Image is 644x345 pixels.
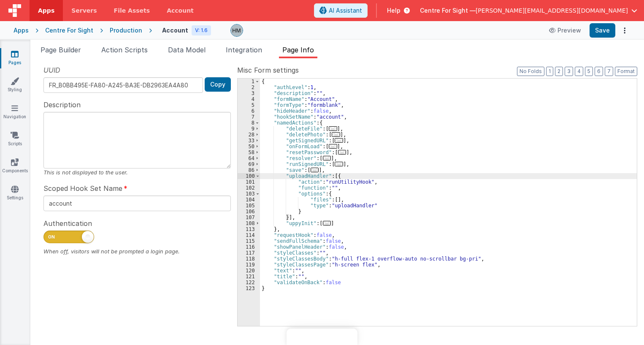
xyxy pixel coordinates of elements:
div: 123 [238,285,260,291]
div: When off, visitors will not be prompted a login page. [43,247,231,255]
div: 108 [238,220,260,226]
span: File Assets [114,6,150,15]
div: 101 [238,179,260,185]
button: Copy [205,77,231,92]
span: ... [329,144,337,149]
span: Action Scripts [101,46,148,54]
div: V: 1.6 [192,25,211,35]
div: 58 [238,149,260,155]
div: 113 [238,226,260,232]
span: ... [323,221,331,225]
span: ... [329,126,337,131]
span: AI Assistant [329,6,362,15]
div: This is not displayed to the user. [43,168,231,177]
button: 1 [546,67,553,76]
div: 107 [238,215,260,220]
div: 116 [238,244,260,250]
span: ... [332,132,340,137]
div: 103 [238,191,260,197]
button: Save [590,23,615,38]
span: Scoped Hook Set Name [43,183,122,193]
span: Description [43,100,81,110]
span: Data Model [168,46,206,54]
div: 105 [238,203,260,209]
span: ... [338,150,346,155]
div: 119 [238,262,260,268]
img: 1b65a3e5e498230d1b9478315fee565b [231,24,243,36]
span: ... [335,138,343,143]
h4: Account [162,27,188,33]
span: ... [323,156,331,160]
span: Centre For Sight — [420,6,476,15]
span: ... [311,168,319,172]
div: 86 [238,167,260,173]
span: Servers [71,6,97,15]
div: 64 [238,155,260,161]
button: Format [615,67,637,76]
span: Apps [38,6,54,15]
div: 122 [238,280,260,285]
div: 115 [238,238,260,244]
button: 2 [555,67,563,76]
div: 120 [238,268,260,274]
div: 100 [238,173,260,179]
div: 104 [238,197,260,203]
button: 6 [595,67,603,76]
div: 69 [238,161,260,167]
div: 3 [238,90,260,96]
button: 3 [565,67,573,76]
div: 4 [238,96,260,102]
div: 7 [238,114,260,120]
span: Page Builder [41,46,81,54]
button: Options [619,24,630,36]
div: 1 [238,79,260,84]
button: No Folds [517,67,544,76]
span: Integration [226,46,262,54]
span: ... [335,162,343,166]
div: 2 [238,84,260,90]
div: 117 [238,250,260,256]
span: Authentication [43,218,92,228]
div: 106 [238,209,260,215]
span: Page Info [282,46,314,54]
button: AI Assistant [314,3,368,18]
div: Centre For Sight [45,26,93,35]
button: 5 [585,67,593,76]
span: [PERSON_NAME][EMAIL_ADDRESS][DOMAIN_NAME] [476,6,628,15]
div: Production [110,26,142,35]
div: 50 [238,144,260,149]
div: 5 [238,102,260,108]
div: 28 [238,132,260,138]
div: 102 [238,185,260,191]
button: 7 [605,67,613,76]
div: 33 [238,138,260,144]
div: 9 [238,126,260,132]
div: 114 [238,232,260,238]
button: Preview [544,24,586,37]
span: Misc Form settings [237,65,299,75]
span: UUID [43,65,60,75]
button: Centre For Sight — [PERSON_NAME][EMAIL_ADDRESS][DOMAIN_NAME] [420,6,637,15]
div: 6 [238,108,260,114]
div: 121 [238,274,260,280]
button: 4 [575,67,583,76]
div: 118 [238,256,260,262]
div: 8 [238,120,260,126]
span: Help [387,6,400,15]
div: Apps [14,26,29,35]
